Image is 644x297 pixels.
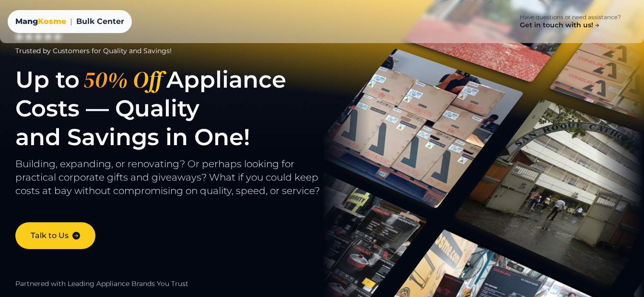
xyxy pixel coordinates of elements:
h4: Get in touch with us! [520,21,601,30]
a: Have questions or need assistance? Get in touch with us! [504,8,636,35]
div: Trusted by Customers for Quality and Savings! [15,46,343,56]
p: Building, expanding, or renovating? Or perhaps looking for practical corporate gifts and giveaway... [15,157,343,207]
span: 50% Off [80,65,166,94]
span: | [70,16,72,27]
p: Have questions or need assistance? [520,13,621,21]
span: Bulk Center [76,16,124,27]
h1: Up to Appliance Costs — Quality and Savings in One! [15,65,343,151]
span: Kosme [38,17,66,26]
a: MangKosme [15,16,66,27]
div: Mang [15,16,66,27]
a: Talk to Us [15,222,95,249]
